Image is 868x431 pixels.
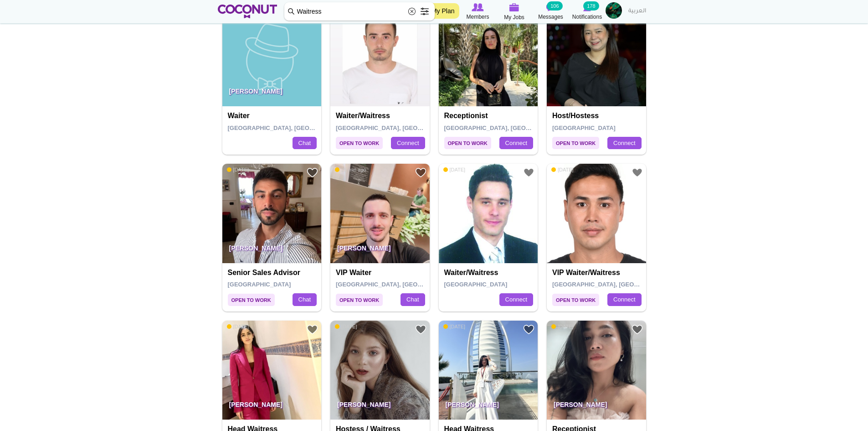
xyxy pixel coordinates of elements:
[443,166,466,173] span: [DATE]
[504,13,524,22] span: My Jobs
[218,5,277,18] img: Home
[222,238,322,263] p: [PERSON_NAME]
[336,281,466,288] span: [GEOGRAPHIC_DATA], [GEOGRAPHIC_DATA]
[336,294,383,306] span: Open to Work
[552,137,599,149] span: Open to Work
[228,294,275,306] span: Open to Work
[444,269,535,277] h4: Waiter/Waitress
[228,269,318,277] h4: Senior Sales Advisor
[547,394,646,420] p: [PERSON_NAME]
[551,166,574,173] span: [DATE]
[222,394,322,420] p: [PERSON_NAME]
[336,125,466,131] span: [GEOGRAPHIC_DATA], [GEOGRAPHIC_DATA]
[583,1,599,10] small: 178
[336,112,426,120] h4: Waiter/Waitress
[443,323,466,330] span: [DATE]
[444,137,491,149] span: Open to Work
[546,3,555,11] img: Messages
[293,137,317,150] a: Chat
[523,167,534,178] a: Add to Favourites
[439,394,538,420] p: [PERSON_NAME]
[222,81,322,106] p: [PERSON_NAME]
[444,281,508,288] span: [GEOGRAPHIC_DATA]
[444,112,535,120] h4: Receptionist
[284,2,435,21] input: Search members by role or city
[551,323,574,330] span: [DATE]
[552,294,599,306] span: Open to Work
[227,166,249,173] span: [DATE]
[293,293,317,306] a: Chat
[330,238,430,263] p: [PERSON_NAME]
[228,125,358,131] span: [GEOGRAPHIC_DATA], [GEOGRAPHIC_DATA]
[552,112,643,120] h4: Host/Hostess
[569,2,606,21] a: Notifications Notifications 178
[307,167,318,178] a: Add to Favourites
[572,12,602,21] span: Notifications
[444,125,574,131] span: [GEOGRAPHIC_DATA], [GEOGRAPHIC_DATA]
[335,323,357,330] span: [DATE]
[583,3,591,11] img: Notifications
[336,269,426,277] h4: VIP waiter
[632,167,643,178] a: Add to Favourites
[538,12,563,21] span: Messages
[466,12,489,21] span: Members
[496,2,533,22] a: My Jobs My Jobs
[330,394,430,420] p: [PERSON_NAME]
[624,2,651,21] a: العربية
[523,324,534,335] a: Add to Favourites
[335,166,366,173] span: 25 min ago
[228,281,291,288] span: [GEOGRAPHIC_DATA]
[415,324,426,335] a: Add to Favourites
[391,137,425,150] a: Connect
[632,324,643,335] a: Add to Favourites
[336,137,383,149] span: Open to Work
[607,137,641,150] a: Connect
[533,2,569,21] a: Messages Messages 106
[227,323,249,330] span: [DATE]
[607,293,641,306] a: Connect
[499,137,533,150] a: Connect
[228,112,318,120] h4: Waiter
[552,269,643,277] h4: VIP Waiter/Waitress
[509,3,519,11] img: My Jobs
[460,2,496,21] a: Browse Members Members
[415,167,426,178] a: Add to Favourites
[552,125,616,131] span: [GEOGRAPHIC_DATA]
[499,293,533,306] a: Connect
[552,281,682,288] span: [GEOGRAPHIC_DATA], [GEOGRAPHIC_DATA]
[401,293,425,306] a: Chat
[307,324,318,335] a: Add to Favourites
[547,1,562,10] small: 106
[472,3,483,11] img: Browse Members
[427,3,459,19] a: My Plan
